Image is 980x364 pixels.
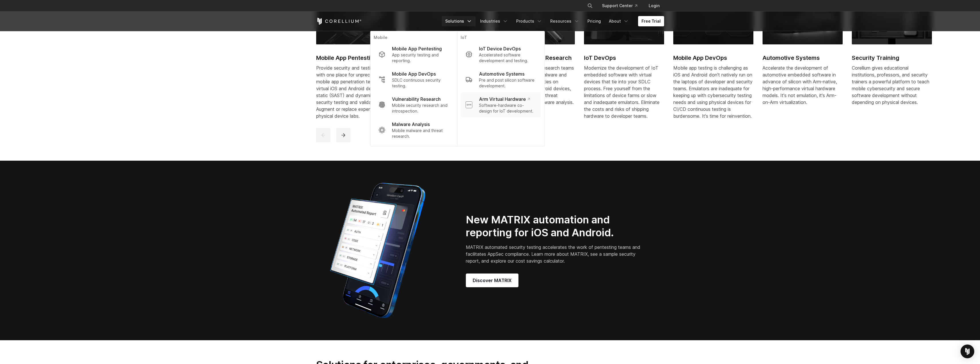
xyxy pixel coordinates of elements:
p: Mobile App Pentesting [392,45,442,52]
p: Mobile App DevOps [392,70,436,77]
p: Accelerate the development of automotive embedded software in advance of silicon with Arm-native,... [763,64,843,106]
div: Open Intercom Messenger [961,345,974,358]
button: previous [316,128,330,142]
p: Corellium gives educational institutions, professors, and security trainers a powerful platform t... [852,64,932,106]
div: Provide security and testing teams with one place for unprecedented mobile app penetration testin... [316,64,396,119]
a: IoT Device DevOps Accelerated software development and testing. [461,42,541,67]
p: Pre and post silicon software development. [479,77,536,89]
p: Vulnerability Research [392,96,441,103]
a: Mobile App DevOps SDLC continuous security testing. [374,67,454,92]
a: About [605,16,632,26]
p: Arm Virtual Hardware [479,96,530,103]
a: Login [644,1,664,11]
h2: IoT DevOps [584,54,664,62]
a: Industries [477,16,512,26]
h2: Mobile App Pentesting [316,54,396,62]
span: Discover MATRIX [473,277,512,284]
a: Solutions [442,16,476,26]
h2: New MATRIX automation and reporting for iOS and Android. [466,213,642,239]
button: Search [585,1,595,11]
p: Mobile malware and threat research. [392,128,449,139]
p: Mobile security research and introspection. [392,103,449,114]
a: Resources [547,16,583,26]
p: MATRIX automated security testing accelerates the work of pentesting teams and facilitates AppSec... [466,244,642,264]
h2: Security Training [852,54,932,62]
div: Navigation Menu [442,16,664,26]
div: Mobile app testing is challenging as iOS and Android don't natively run on the laptops of develop... [673,64,753,119]
p: Accelerated software development and testing. [479,52,536,64]
a: Free Trial [638,16,664,26]
a: Products [513,16,546,26]
p: SDLC continuous security testing. [392,77,449,89]
h2: Mobile App DevOps [673,54,753,62]
a: Pricing [584,16,604,26]
p: IoT Device DevOps [479,45,521,52]
a: Automotive Systems Pre and post silicon software development. [461,67,541,92]
a: Discover MATRIX [466,274,518,287]
a: Vulnerability Research Mobile security research and introspection. [374,92,454,117]
a: Mobile App Pentesting App security testing and reporting. [374,42,454,67]
p: Mobile [374,35,454,42]
h2: Automotive Systems [763,54,843,62]
div: Modernize the development of IoT embedded software with virtual devices that tie into your SDLC p... [584,64,664,119]
p: Automotive Systems [479,70,524,77]
p: IoT [461,35,541,42]
button: next [336,128,351,142]
div: Navigation Menu [580,1,664,11]
p: Malware Analysis [392,121,430,128]
a: Corellium Home [316,18,362,25]
a: Arm Virtual Hardware Software-hardware co-design for IoT development. [461,92,541,117]
a: Malware Analysis Mobile malware and threat research. [374,117,454,143]
a: Support Center [597,1,642,11]
p: Software-hardware co-design for IoT development. [479,103,536,114]
p: App security testing and reporting. [392,52,449,64]
img: Corellium_MATRIX_Hero_1_1x [316,179,439,322]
